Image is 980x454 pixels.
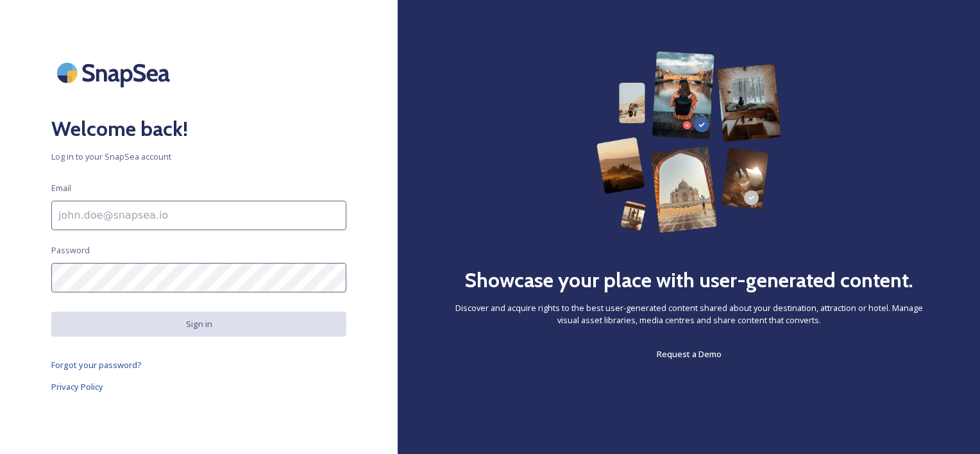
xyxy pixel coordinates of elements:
img: SnapSea Logo [51,51,180,94]
span: Discover and acquire rights to the best user-generated content shared about your destination, att... [449,302,929,326]
h2: Showcase your place with user-generated content. [464,265,913,296]
a: Request a Demo [657,346,722,362]
input: john.doe@snapsea.io [51,201,346,230]
span: Forgot your password? [51,359,142,371]
span: Request a Demo [657,348,722,360]
span: Log in to your SnapSea account [51,151,346,163]
h2: Welcome back! [51,113,346,144]
span: Email [51,182,71,194]
a: Forgot your password? [51,357,346,373]
a: Privacy Policy [51,379,346,394]
span: Privacy Policy [51,381,103,392]
button: Sign in [51,312,346,337]
span: Password [51,244,90,256]
img: 63b42ca75bacad526042e722_Group%20154-p-800.png [596,51,782,233]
